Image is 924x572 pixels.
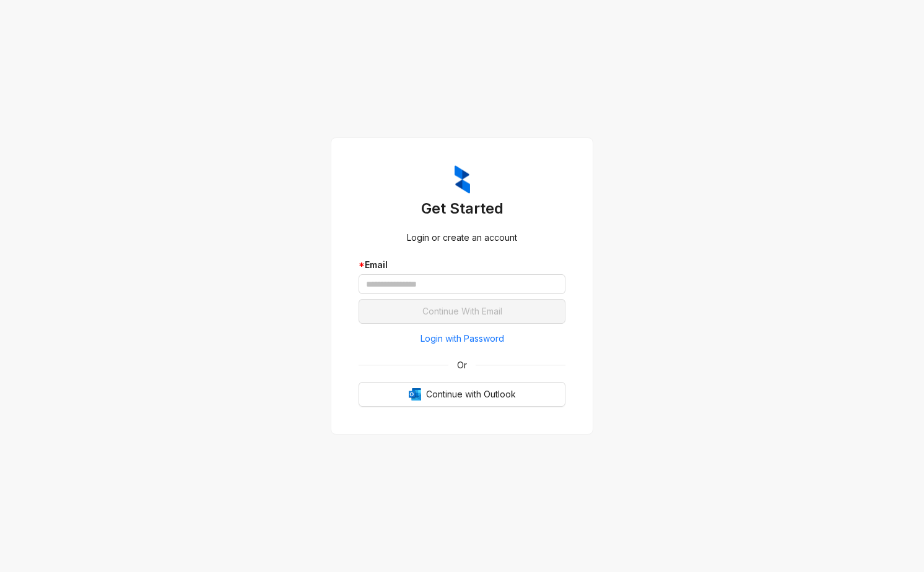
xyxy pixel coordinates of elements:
[426,388,516,401] span: Continue with Outlook
[359,382,565,407] button: OutlookContinue with Outlook
[359,258,565,272] div: Email
[455,165,470,194] img: ZumaIcon
[359,199,565,219] h3: Get Started
[421,332,504,345] span: Login with Password
[359,299,565,324] button: Continue With Email
[359,329,565,349] button: Login with Password
[409,388,421,401] img: Outlook
[359,231,565,245] div: Login or create an account
[448,358,476,372] span: Or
